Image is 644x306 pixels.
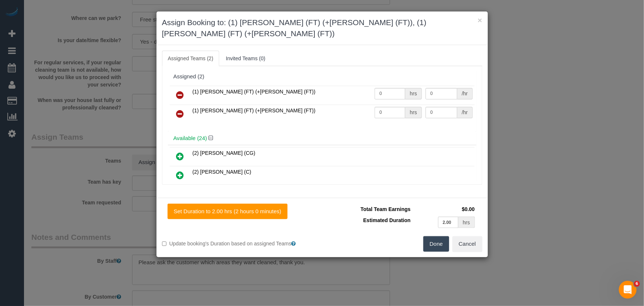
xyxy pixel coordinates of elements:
[193,89,316,95] span: (1) [PERSON_NAME] (FT) (+[PERSON_NAME] (FT))
[168,204,288,219] button: Set Duration to 2.00 hrs (2 hours 0 minutes)
[173,74,471,80] div: Assigned (2)
[405,88,421,99] div: hrs
[458,217,475,228] div: hrs
[328,204,413,215] td: Total Team Earnings
[193,169,251,175] span: (2) [PERSON_NAME] (C)
[452,236,482,252] button: Cancel
[162,241,167,246] input: Update booking's Duration based on assigned Teams
[162,240,317,247] label: Update booking's Duration based on assigned Teams
[619,281,637,299] iframe: Intercom live chat
[405,107,421,118] div: hrs
[162,51,219,66] a: Assigned Teams (2)
[457,88,472,99] div: /hr
[634,281,640,287] span: 6
[193,108,316,113] span: (1) [PERSON_NAME] (FT) (+[PERSON_NAME] (FT))
[478,16,482,24] button: ×
[363,217,410,223] span: Estimated Duration
[173,135,471,142] h4: Available (24)
[162,17,482,39] h3: Assign Booking to: (1) [PERSON_NAME] (FT) (+[PERSON_NAME] (FT)), (1) [PERSON_NAME] (FT) (+[PERSON...
[457,107,472,118] div: /hr
[193,150,255,156] span: (2) [PERSON_NAME] (CG)
[220,51,271,66] a: Invited Teams (0)
[413,204,477,215] td: $0.00
[423,236,449,252] button: Done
